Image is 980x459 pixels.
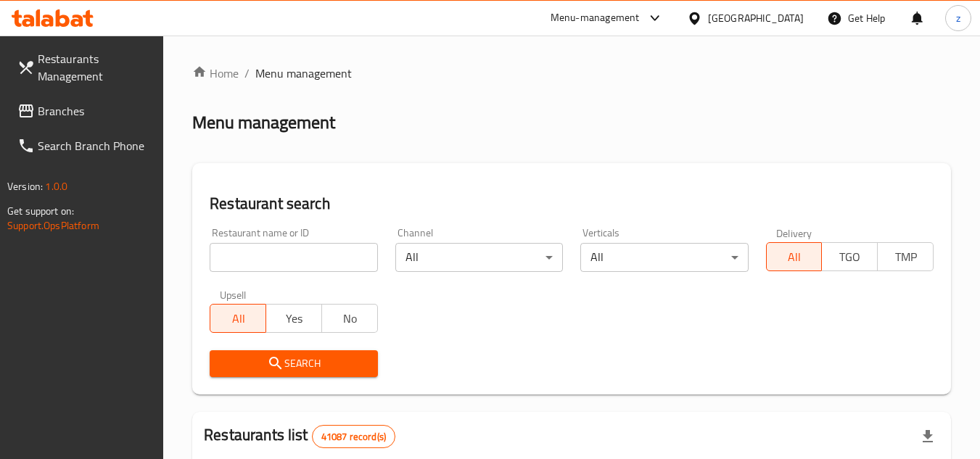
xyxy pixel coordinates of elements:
[192,65,951,82] nav: breadcrumb
[580,243,748,272] div: All
[312,425,395,448] div: Total records count
[255,65,352,82] span: Menu management
[6,94,164,128] a: Branches
[551,9,640,27] div: Menu-management
[38,102,152,120] span: Branches
[38,50,152,85] span: Restaurants Management
[7,216,99,235] a: Support.OpsPlatform
[821,242,878,271] button: TGO
[221,355,366,373] span: Search
[884,247,928,268] span: TMP
[708,10,804,26] div: [GEOGRAPHIC_DATA]
[210,243,377,272] input: Search for restaurant name or ID..
[6,128,164,163] a: Search Branch Phone
[244,65,250,82] li: /
[38,137,152,154] span: Search Branch Phone
[210,304,266,333] button: All
[766,242,823,271] button: All
[216,308,260,329] span: All
[265,304,322,333] button: Yes
[7,177,43,196] span: Version:
[272,308,316,329] span: Yes
[192,65,239,82] a: Home
[956,10,960,26] span: z
[210,193,934,215] h2: Restaurant search
[877,242,934,271] button: TMP
[328,308,372,329] span: No
[321,304,378,333] button: No
[204,424,395,448] h2: Restaurants list
[828,247,872,268] span: TGO
[45,177,67,196] span: 1.0.0
[773,247,817,268] span: All
[210,350,377,377] button: Search
[6,41,164,94] a: Restaurants Management
[7,202,74,220] span: Get support on:
[395,243,563,272] div: All
[313,430,395,444] span: 41087 record(s)
[776,228,812,238] label: Delivery
[192,111,335,134] h2: Menu management
[910,419,945,454] div: Export file
[220,289,247,299] label: Upsell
